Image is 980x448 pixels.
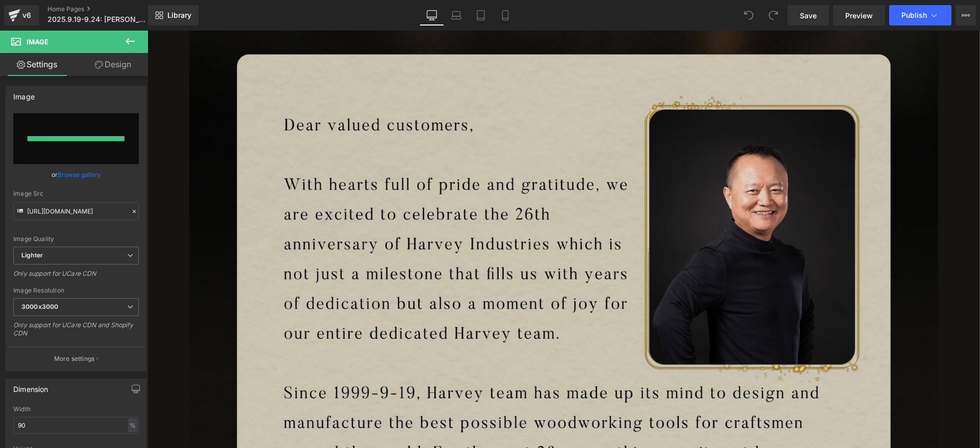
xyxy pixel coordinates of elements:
div: Image Src [13,190,139,197]
a: Laptop [444,5,469,25]
span: Publish [901,11,927,19]
a: Preview [833,5,885,25]
div: Width [13,406,139,413]
a: New Library [148,5,199,25]
div: Dimension [13,379,48,393]
div: or [13,169,139,180]
b: Lighter [21,251,43,259]
div: v6 [20,9,33,22]
div: Only support for UCare CDN [13,270,139,284]
input: auto [13,417,139,434]
span: Preview [845,10,873,21]
div: Image Quality [13,235,139,243]
button: Undo [739,5,759,25]
a: Home Pages [47,5,165,13]
a: Browse gallery [58,166,101,183]
span: 2025.9.19-9.24: [PERSON_NAME] 26-jähriges Jubiläum [47,15,145,23]
a: v6 [4,5,39,25]
div: Image [13,87,35,101]
a: Tablet [469,5,493,25]
span: Library [167,11,191,20]
div: Image Resolution [13,287,139,294]
a: Desktop [420,5,444,25]
div: % [128,418,137,432]
span: Save [800,10,817,21]
input: Link [13,202,139,220]
button: Redo [763,5,783,25]
button: Publish [889,5,951,25]
a: Design [76,53,150,76]
span: Image [27,38,48,46]
div: Only support for UCare CDN and Shopify CDN [13,321,139,344]
p: More settings [54,354,95,363]
button: More settings [6,347,146,371]
a: Mobile [493,5,518,25]
button: More [955,5,976,25]
b: 3000x3000 [21,303,58,310]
